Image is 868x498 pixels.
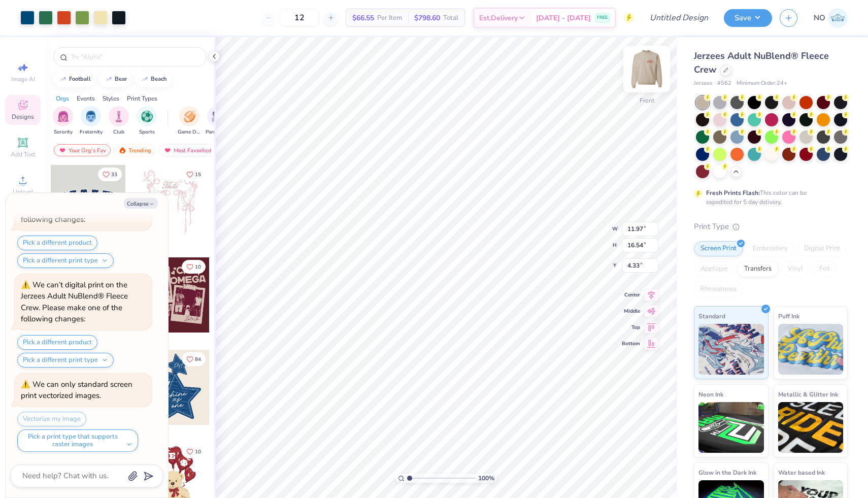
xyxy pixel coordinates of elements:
[717,79,731,88] span: # 562
[137,106,157,136] button: filter button
[377,13,402,23] span: Per Item
[151,76,167,82] div: beach
[77,94,95,103] div: Events
[69,76,91,82] div: football
[141,76,149,82] img: trend_line.gif
[182,352,206,366] button: Like
[58,147,66,154] img: most_fav.gif
[626,49,667,89] img: Front
[195,357,201,362] span: 84
[85,111,96,122] img: Fraternity Image
[694,282,743,297] div: Rhinestones
[11,75,35,83] span: Image AI
[280,9,319,27] input: – –
[206,128,229,136] span: Parent's Weekend
[781,261,810,277] div: Vinyl
[54,144,111,156] div: Your Org's Fav
[182,445,206,458] button: Like
[814,12,825,24] span: NO
[698,467,756,478] span: Glow in the Dark Ink
[694,261,735,277] div: Applique
[56,94,69,103] div: Orgs
[113,128,124,136] span: Club
[724,9,772,27] button: Save
[746,241,794,256] div: Embroidery
[57,111,69,122] img: Sorority Image
[141,111,153,122] img: Sports Image
[118,147,126,154] img: trending.gif
[178,128,201,136] span: Game Day
[17,335,97,350] button: Pick a different product
[738,261,778,277] div: Transfers
[127,94,157,103] div: Print Types
[178,106,201,136] div: filter for Game Day
[135,72,172,87] button: beach
[21,379,132,401] div: We can only standard screen print vectorized images.
[114,144,156,156] div: Trending
[195,172,201,177] span: 15
[597,14,608,21] span: FREE
[99,72,131,87] button: bear
[80,106,103,136] div: filter for Fraternity
[778,324,844,375] img: Puff Ink
[59,76,67,82] img: trend_line.gif
[111,172,117,177] span: 33
[163,147,172,154] img: most_fav.gif
[478,474,494,483] span: 100 %
[13,188,33,196] span: Upload
[178,106,201,136] button: filter button
[195,449,201,454] span: 10
[53,72,95,87] button: football
[778,389,838,400] span: Metallic & Glitter Ink
[103,94,119,103] div: Styles
[443,13,458,23] span: Total
[778,402,844,453] img: Metallic & Glitter Ink
[182,168,206,181] button: Like
[698,402,764,453] img: Neon Ink
[53,106,73,136] button: filter button
[640,96,654,105] div: Front
[17,236,97,250] button: Pick a different product
[212,111,223,122] img: Parent's Weekend Image
[206,106,229,136] button: filter button
[778,311,799,321] span: Puff Ink
[352,13,374,23] span: $66.55
[98,168,122,181] button: Like
[622,324,640,331] span: Top
[159,144,216,156] div: Most Favorited
[706,189,760,197] strong: Fresh Prints Flash:
[694,241,743,256] div: Screen Print
[813,261,837,277] div: Foil
[105,76,113,82] img: trend_line.gif
[184,111,195,122] img: Game Day Image
[797,241,847,256] div: Digital Print
[706,188,831,207] div: This color can be expedited for 5 day delivery.
[80,128,103,136] span: Fraternity
[737,79,787,88] span: Minimum Order: 24 +
[206,106,229,136] div: filter for Parent's Weekend
[622,291,640,298] span: Center
[109,106,129,136] div: filter for Club
[642,8,716,28] input: Untitled Design
[17,353,114,368] button: Pick a different print type
[137,106,157,136] div: filter for Sports
[53,106,73,136] div: filter for Sorority
[182,260,206,274] button: Like
[698,324,764,375] img: Standard
[17,429,138,452] button: Pick a print type that supports raster images
[828,8,848,28] img: Nicolette Ober
[109,106,129,136] button: filter button
[70,52,200,62] input: Try "Alpha"
[17,253,114,268] button: Pick a different print type
[814,8,848,28] a: NO
[694,79,712,88] span: Jerzees
[622,308,640,315] span: Middle
[195,264,201,270] span: 10
[536,13,591,23] span: [DATE] - [DATE]
[698,389,723,400] span: Neon Ink
[778,467,825,478] span: Water based Ink
[21,280,128,324] div: We can’t digital print on the Jerzees Adult NuBlend® Fleece Crew. Please make one of the followin...
[698,311,725,321] span: Standard
[12,113,34,121] span: Designs
[54,128,73,136] span: Sorority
